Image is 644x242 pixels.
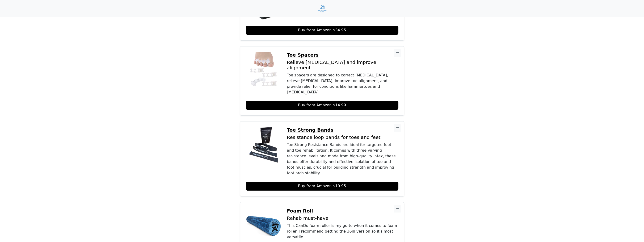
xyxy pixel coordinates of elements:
[246,101,398,110] a: Buy from Amazon $14.99
[317,4,327,13] img: Dallas Run Clinic
[246,182,398,191] a: Buy from Amazon $19.95
[287,216,398,221] p: Rehab must-have
[287,135,398,140] p: Resistance loop bands for toes and feet
[246,26,398,35] a: Buy from Amazon $34.95
[287,142,398,176] div: Toe Strong Resistance Bands are ideal for targeted foot and toe rehabilitation. It comes with thr...
[287,52,398,58] a: Toe Spacers
[287,223,398,240] div: This CanDo foam roller is my go-to when it comes to foam roller. I recommend getting the 36in ver...
[287,72,398,95] div: Toe spacers are designed to correct [MEDICAL_DATA], relieve [MEDICAL_DATA], improve toe alignment...
[246,52,281,88] img: Toe Spacers
[287,208,398,214] a: Foam Roll
[287,60,398,71] p: Relieve [MEDICAL_DATA] and improve alignment
[287,127,398,133] a: Toe Strong Bands
[246,127,281,163] img: Toe Strong Bands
